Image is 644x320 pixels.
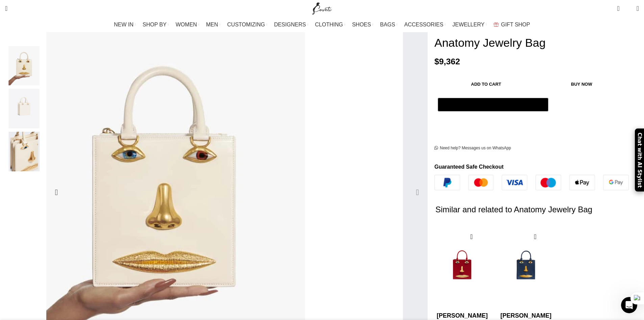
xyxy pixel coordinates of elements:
a: NEW IN [114,18,136,31]
div: Main navigation [2,18,642,31]
img: Schiaparelli nose bag [3,132,45,171]
span: $ [434,57,439,66]
span: SHOP BY [143,21,167,28]
span: NEW IN [114,21,134,28]
h2: Similar and related to Anatomy Jewelry Bag [435,190,630,229]
img: Schiaparelli bags [3,46,45,86]
img: Schiaparelli bag [3,89,45,128]
h4: [PERSON_NAME] [435,312,489,320]
a: GIFT SHOP [494,18,530,31]
a: SHOP BY [143,18,169,31]
span: GIFT SHOP [501,21,530,28]
h1: Anatomy Jewelry Bag [434,36,639,50]
span: WOMEN [176,21,197,28]
a: BAGS [380,18,397,31]
span: CLOTHING [315,21,343,28]
img: Schiaparelli-Anatomy-Jewelry-Bag69908_nobg.png [499,229,553,310]
div: Next slide [409,184,426,201]
img: packshot-SA159101-300-medFormat82846_nobg.png [435,229,489,310]
img: guaranteed-safe-checkout-bordered.j [434,175,629,190]
a: CLOTHING [315,18,345,31]
a: Need help? Messages us on WhatsApp [434,146,511,151]
iframe: Фрейм кнопок защищенного ускоренного оформления заказа [436,115,550,131]
span: 0 [618,3,623,8]
a: ACCESSORIES [404,18,446,31]
div: 3 / 4 [3,89,45,132]
a: MEN [206,18,220,31]
button: Buy now [538,77,625,91]
span: CUSTOMIZING [227,21,265,28]
a: 0 [614,2,623,15]
bdi: 9,362 [434,57,460,66]
a: WOMEN [176,18,199,31]
span: MEN [206,21,218,28]
span: SHOES [352,21,371,28]
span: JEWELLERY [452,21,484,28]
span: BAGS [380,21,395,28]
div: 4 / 4 [3,132,45,175]
strong: Guaranteed Safe Checkout [434,164,504,170]
h4: [PERSON_NAME] [499,312,553,320]
button: Расплатиться через GPay [438,98,548,111]
a: JEWELLERY [452,18,487,31]
a: Quick view [531,232,540,241]
img: GiftBag [494,22,499,27]
a: Quick view [467,232,476,241]
span: 0 [626,7,631,12]
a: Site logo [311,5,333,11]
span: DESIGNERS [274,21,306,28]
button: Add to cart [438,77,534,91]
a: DESIGNERS [274,18,308,31]
span: ACCESSORIES [404,21,444,28]
div: Previous slide [48,184,65,201]
div: My Wishlist [625,2,631,15]
a: Search [2,2,11,15]
div: 2 / 4 [3,46,45,89]
iframe: Intercom live chat [621,297,637,313]
a: SHOES [352,18,373,31]
a: CUSTOMIZING [227,18,267,31]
